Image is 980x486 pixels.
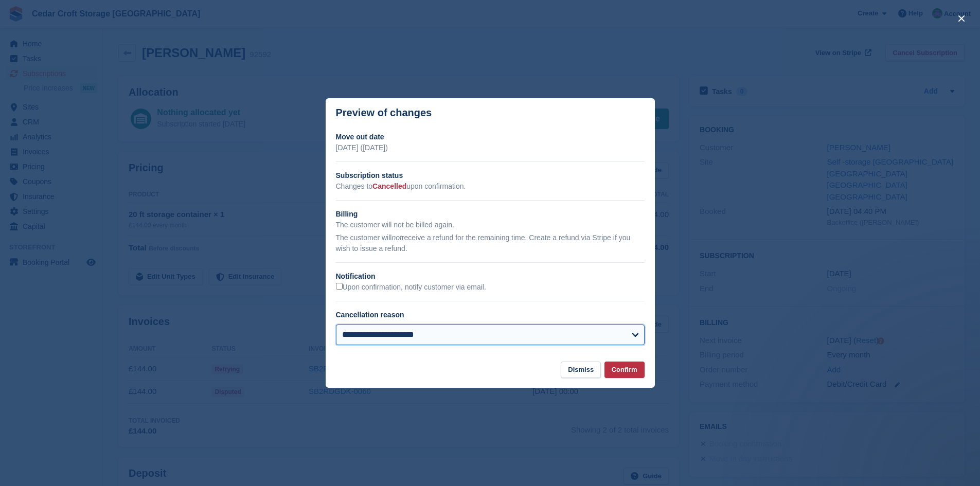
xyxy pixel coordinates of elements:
[336,170,645,181] h2: Subscription status
[336,181,645,192] p: Changes to upon confirmation.
[336,283,343,290] input: Upon confirmation, notify customer via email.
[372,182,406,190] span: Cancelled
[336,311,404,319] label: Cancellation reason
[336,142,645,153] p: [DATE] ([DATE])
[336,283,486,292] label: Upon confirmation, notify customer via email.
[953,10,970,27] button: close
[561,362,601,379] button: Dismiss
[336,107,432,119] p: Preview of changes
[336,232,645,254] p: The customer will receive a refund for the remaining time. Create a refund via Stripe if you wish...
[604,362,645,379] button: Confirm
[336,220,645,230] p: The customer will not be billed again.
[391,233,401,242] em: not
[336,209,645,220] h2: Billing
[336,132,645,142] h2: Move out date
[336,271,645,282] h2: Notification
